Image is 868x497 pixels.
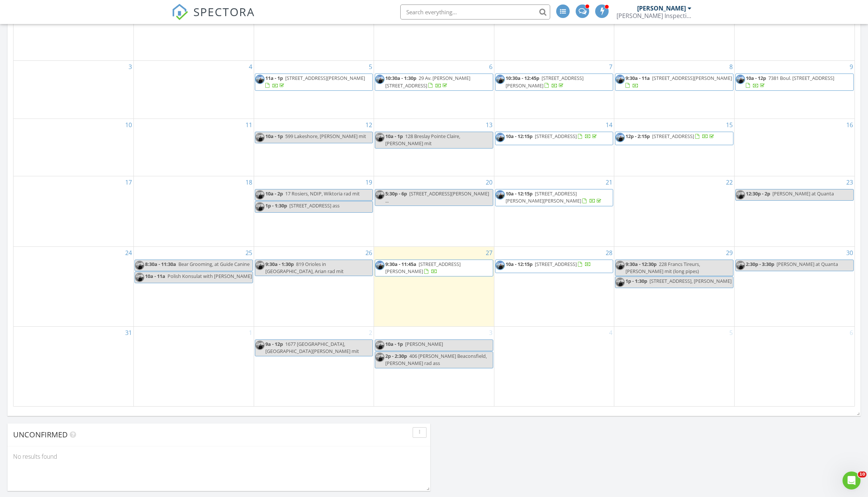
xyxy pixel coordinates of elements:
[506,75,584,89] a: 10:30a - 12:45p [STREET_ADDRESS][PERSON_NAME]
[254,176,374,247] td: Go to August 19, 2025
[172,4,188,20] img: The Best Home Inspection Software - Spectora
[193,4,255,20] span: SPECTORA
[637,5,686,12] div: [PERSON_NAME]
[254,247,374,327] td: Go to August 26, 2025
[614,176,735,247] td: Go to August 22, 2025
[604,176,614,188] a: Go to August 21, 2025
[494,119,614,176] td: Go to August 14, 2025
[124,176,133,188] a: Go to August 17, 2025
[124,119,133,131] a: Go to August 10, 2025
[247,327,254,339] a: Go to September 1, 2025
[265,261,294,267] span: 9:30a - 1:30p
[285,133,366,140] span: 599 Lakeshore, [PERSON_NAME] mit
[494,176,614,247] td: Go to August 21, 2025
[728,327,734,339] a: Go to September 5, 2025
[385,190,489,204] span: [STREET_ADDRESS][PERSON_NAME] ...
[255,261,265,270] img: img_1181.jpg
[367,327,374,339] a: Go to September 2, 2025
[178,261,250,267] span: Bear Grooming, at Guide Canine
[375,260,493,276] a: 9:30a - 11:45a [STREET_ADDRESS][PERSON_NAME]
[495,189,614,206] a: 10a - 12:15p [STREET_ADDRESS][PERSON_NAME][PERSON_NAME]
[736,190,745,200] img: img_1181.jpg
[484,176,494,188] a: Go to August 20, 2025
[845,247,855,259] a: Go to August 30, 2025
[375,74,493,90] a: 10:30a - 1:30p 29 Av. [PERSON_NAME][STREET_ADDRESS]
[385,190,407,197] span: 5:30p - 6p
[734,247,855,327] td: Go to August 30, 2025
[652,75,732,81] span: [STREET_ADDRESS][PERSON_NAME]
[506,133,533,140] span: 10a - 12:15p
[374,327,494,406] td: Go to September 3, 2025
[124,327,133,339] a: Go to August 31, 2025
[626,261,657,267] span: 9:30a - 12:30p
[145,273,165,279] span: 10a - 11a
[385,353,487,366] span: 406 [PERSON_NAME] Beaconsfield, [PERSON_NAME] rad ass
[255,74,373,90] a: 11a - 1p [STREET_ADDRESS][PERSON_NAME]
[495,260,614,273] a: 10a - 12:15p [STREET_ADDRESS]
[506,133,598,140] a: 10a - 12:15p [STREET_ADDRESS]
[506,75,584,89] span: [STREET_ADDRESS][PERSON_NAME]
[375,133,385,142] img: img_1181.jpg
[848,61,855,73] a: Go to August 9, 2025
[285,190,360,197] span: 17 Rosiers, NDIP, Wiktoria rad mit
[405,341,443,347] span: [PERSON_NAME]
[254,61,374,119] td: Go to August 5, 2025
[134,327,254,406] td: Go to September 1, 2025
[385,353,407,359] span: 2p - 2:30p
[734,176,855,247] td: Go to August 23, 2025
[626,75,732,89] a: 9:30a - 11a [STREET_ADDRESS][PERSON_NAME]
[652,133,694,140] span: [STREET_ADDRESS]
[488,61,494,73] a: Go to August 6, 2025
[608,327,614,339] a: Go to September 4, 2025
[135,261,144,270] img: img_1181.jpg
[145,261,176,267] span: 8:30a - 11:30a
[265,341,359,354] span: 1677 [GEOGRAPHIC_DATA], [GEOGRAPHIC_DATA][PERSON_NAME] mit
[650,278,732,284] span: [STREET_ADDRESS], [PERSON_NAME]
[495,190,505,200] img: img_1181.jpg
[768,75,834,81] span: 7381 Boul. [STREET_ADDRESS]
[265,341,283,347] span: 9a - 12p
[244,247,254,259] a: Go to August 25, 2025
[626,261,700,275] span: 228 Francs Tireurs, [PERSON_NAME] mit (long pipes)
[617,12,691,20] div: Bartnicki Inspections, 9439-9045 Quebec Inc.
[385,261,461,275] span: [STREET_ADDRESS][PERSON_NAME]
[285,75,365,81] span: [STREET_ADDRESS][PERSON_NAME]
[375,190,385,200] img: img_1181.jpg
[615,133,625,142] img: img_1181.jpg
[289,202,340,209] span: [STREET_ADDRESS] ass
[746,75,766,81] span: 10a - 12p
[614,327,735,406] td: Go to September 5, 2025
[506,261,533,267] span: 10a - 12:15p
[506,261,591,267] a: 10a - 12:15p [STREET_ADDRESS]
[615,132,733,145] a: 12p - 2:15p [STREET_ADDRESS]
[172,10,255,26] a: SPECTORA
[495,74,614,90] a: 10:30a - 12:45p [STREET_ADDRESS][PERSON_NAME]
[244,176,254,188] a: Go to August 18, 2025
[13,119,134,176] td: Go to August 10, 2025
[777,261,838,267] span: [PERSON_NAME] at Quanta
[13,247,134,327] td: Go to August 24, 2025
[506,190,603,204] a: 10a - 12:15p [STREET_ADDRESS][PERSON_NAME][PERSON_NAME]
[265,190,283,197] span: 10a - 2p
[385,133,460,147] span: 128 Breslay Pointe Claire, [PERSON_NAME] mit
[255,202,265,212] img: img_1181.jpg
[772,190,834,197] span: [PERSON_NAME] at Quanta
[255,133,265,142] img: img_1181.jpg
[374,61,494,119] td: Go to August 6, 2025
[134,119,254,176] td: Go to August 11, 2025
[247,61,254,73] a: Go to August 4, 2025
[364,176,374,188] a: Go to August 19, 2025
[614,247,735,327] td: Go to August 29, 2025
[843,471,861,489] iframe: Intercom live chat
[385,261,416,267] span: 9:30a - 11:45a
[364,119,374,131] a: Go to August 12, 2025
[255,190,265,200] img: img_1181.jpg
[375,75,385,84] img: img_1181.jpg
[604,247,614,259] a: Go to August 28, 2025
[134,176,254,247] td: Go to August 18, 2025
[495,133,505,142] img: img_1181.jpg
[385,133,403,140] span: 10a - 1p
[724,176,734,188] a: Go to August 22, 2025
[124,247,133,259] a: Go to August 24, 2025
[615,75,625,84] img: img_1181.jpg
